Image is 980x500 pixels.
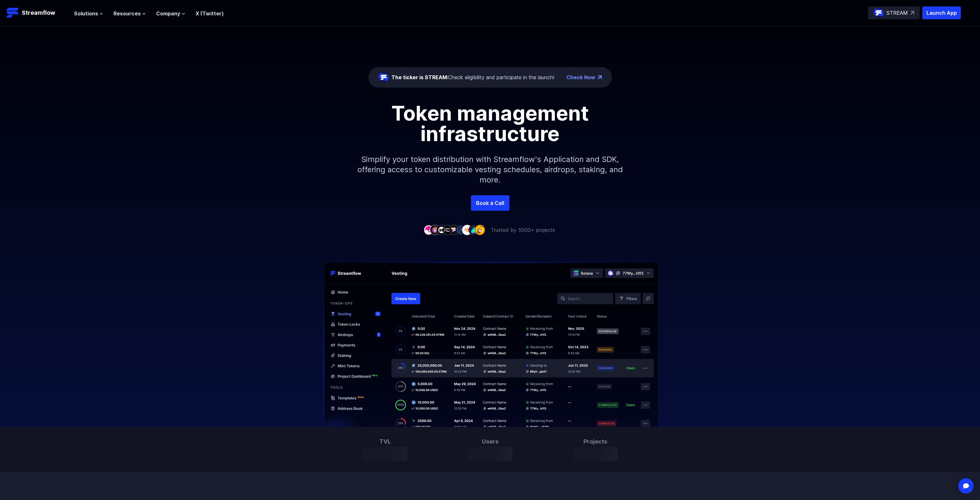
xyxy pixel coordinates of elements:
[6,6,19,19] img: Streamflow Logo
[391,73,554,81] div: Check eligibility and participate in the launch!
[462,225,472,235] img: company-7
[475,225,485,235] img: company-9
[6,6,68,19] a: Streamflow
[346,103,634,144] h1: Token management infrastructure
[456,225,466,235] img: company-6
[468,225,479,235] img: company-8
[74,10,103,17] button: Solutions
[958,478,974,494] div: Open Intercom Messenger
[874,8,884,18] img: streamflow-logo-circle.png
[449,225,459,235] img: company-5
[363,437,407,446] h3: TVL
[113,10,141,17] span: Resources
[471,195,509,211] a: Book a Call
[430,225,440,235] img: company-2
[379,72,389,82] img: streamflow-logo-circle.png
[886,9,908,17] p: STREAM
[74,10,98,17] span: Solutions
[922,6,961,19] button: Launch App
[566,73,595,81] a: Check Now
[910,11,914,15] img: top-right-arrow.svg
[156,10,180,17] span: Company
[491,226,555,234] p: Trusted by 5000+ projects
[598,75,602,79] img: top-right-arrow.png
[352,144,628,195] p: Simplify your token distribution with Streamflow's Application and SDK, offering access to custom...
[22,8,55,17] p: Streamflow
[868,6,920,19] a: STREAM
[113,10,146,17] button: Resources
[423,225,434,235] img: company-1
[391,74,448,81] span: The ticker is STREAM:
[196,10,224,17] a: X (Twitter)
[443,225,453,235] img: company-4
[436,225,447,235] img: company-3
[156,10,185,17] button: Company
[573,437,618,446] h3: Projects
[285,261,695,427] img: Hero Image
[468,437,513,446] h3: Users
